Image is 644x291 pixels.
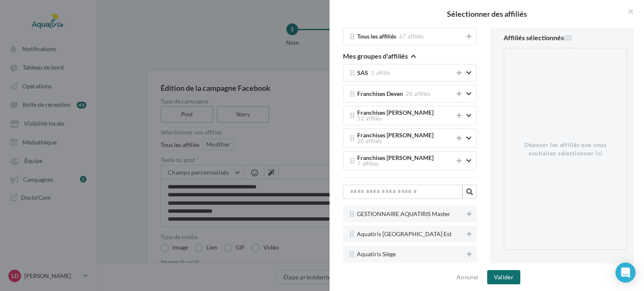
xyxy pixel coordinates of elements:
[406,90,431,97] span: 28 affiliés
[357,138,382,144] span: 20 affiliés
[453,272,482,282] button: Annuler
[357,91,403,97] span: Franchises Deven
[357,231,452,237] span: Aquatiris [GEOGRAPHIC_DATA] Est
[357,115,382,122] span: 53 affiliés
[564,33,572,41] span: (0)
[357,132,434,139] span: Franchises [PERSON_NAME]
[357,155,434,161] span: Franchises [PERSON_NAME]
[357,110,434,116] span: Franchises [PERSON_NAME]
[371,70,390,76] span: 1 affilié
[357,70,368,76] span: SAS
[615,263,636,283] div: Open Intercom Messenger
[487,270,520,284] button: Valider
[357,211,450,217] span: GESTIONNAIRE AQUATIRIS Master
[343,10,631,18] h2: Sélectionner des affiliés
[357,251,396,258] span: Aquatiris Siège
[504,34,572,41] div: Affiliés sélectionnés
[399,33,424,40] span: 67 affiliés
[343,52,416,62] button: Mes groupes d'affiliés
[357,33,396,40] span: Tous les affiliés
[343,53,408,59] span: Mes groupes d'affiliés
[357,160,379,167] span: 7 affiliés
